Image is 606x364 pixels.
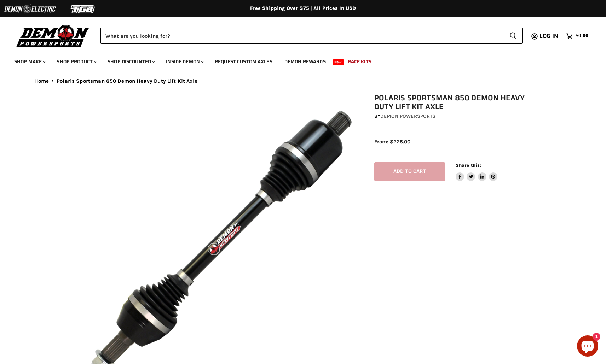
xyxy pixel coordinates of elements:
aside: Share this: [456,162,498,181]
span: $0.00 [576,33,588,39]
a: Home [34,78,49,84]
span: Polaris Sportsman 850 Demon Heavy Duty Lift Kit Axle [57,78,197,84]
a: $0.00 [562,31,592,41]
a: Shop Discounted [102,54,159,69]
a: Demon Powersports [380,113,435,119]
a: Log in [536,33,562,39]
h1: Polaris Sportsman 850 Demon Heavy Duty Lift Kit Axle [374,94,536,111]
a: Demon Rewards [279,54,331,69]
img: TGB Logo 2 [57,2,110,16]
div: by [374,112,536,120]
form: Product [100,28,523,44]
inbox-online-store-chat: Shopify online store chat [575,335,600,358]
a: Shop Product [51,54,101,69]
a: Inside Demon [161,54,208,69]
span: New! [333,59,345,65]
div: Free Shipping Over $75 | All Prices In USD [20,5,586,12]
span: Log in [539,31,558,40]
ul: Main menu [9,52,587,69]
nav: Breadcrumbs [20,78,586,84]
img: Demon Powersports [14,23,92,48]
input: Search [100,28,504,44]
img: Demon Electric Logo 2 [4,2,57,16]
button: Search [504,28,523,44]
a: Race Kits [342,54,377,69]
a: Shop Make [9,54,50,69]
a: Request Custom Axles [209,54,278,69]
span: Share this: [456,163,481,168]
span: From: $225.00 [374,139,410,145]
